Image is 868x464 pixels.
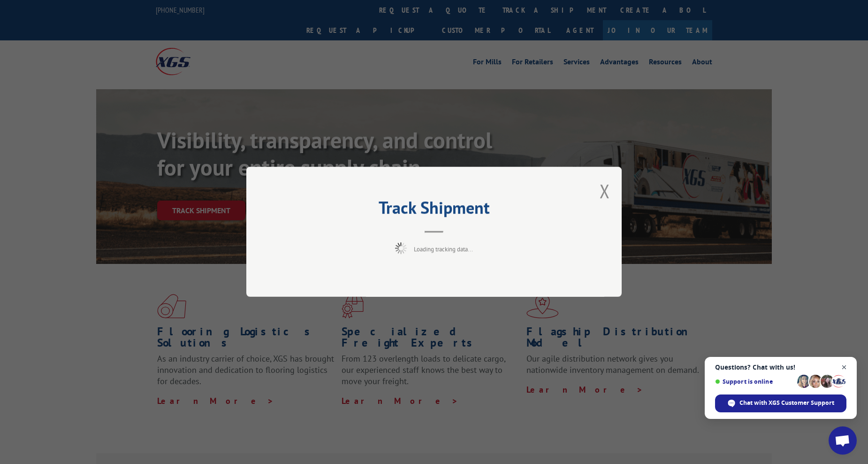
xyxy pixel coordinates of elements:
div: Chat with XGS Customer Support [715,394,846,412]
span: Questions? Chat with us! [715,363,846,371]
button: Close modal [600,178,610,203]
span: Close chat [838,362,850,373]
h2: Track Shipment [293,201,575,219]
span: Chat with XGS Customer Support [739,399,834,407]
div: Open chat [829,426,857,455]
img: xgs-loading [395,243,407,255]
span: Support is online [715,378,794,385]
span: Loading tracking data... [414,246,473,254]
